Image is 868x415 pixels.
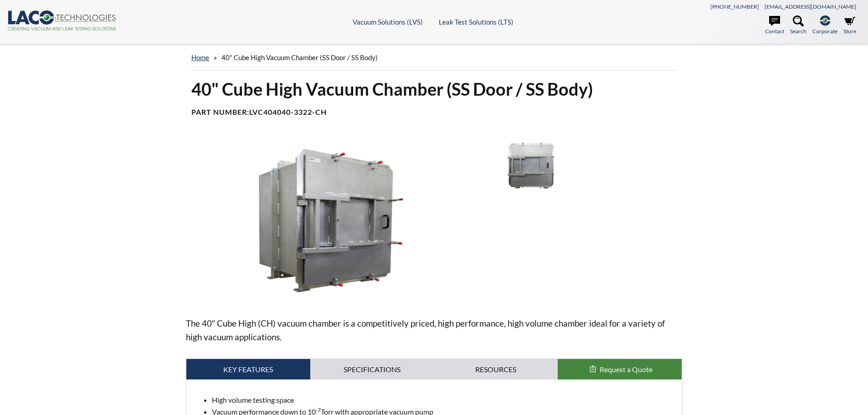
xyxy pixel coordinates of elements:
[790,15,806,36] a: Search
[812,27,837,36] span: Corporate
[191,45,677,71] div: »
[483,139,578,192] img: LVC404040-3322-CH Vacuum Chamber Aluminum Door SS Body, front view
[353,18,423,26] a: Vacuum Solutions (LVS)
[186,139,477,302] img: LVC404040-3322-CH Cube Vacuum Chamber angle view
[191,78,677,100] h1: 40" Cube High Vacuum Chamber (SS Door / SS Body)
[212,394,675,406] li: High volume testing space
[600,365,652,374] span: Request a Quote
[221,53,378,61] span: 40" Cube High Vacuum Chamber (SS Door / SS Body)
[249,108,327,116] b: LVC404040-3322-CH
[316,406,321,413] sup: -7
[765,3,856,10] a: [EMAIL_ADDRESS][DOMAIN_NAME]
[434,359,558,380] a: Resources
[558,359,682,380] button: Request a Quote
[843,15,856,36] a: Store
[191,53,209,61] a: home
[439,18,514,26] a: Leak Test Solutions (LTS)
[310,359,434,380] a: Specifications
[186,359,310,380] a: Key Features
[191,108,677,117] h4: Part Number:
[186,317,683,344] p: The 40" Cube High (CH) vacuum chamber is a competitively priced, high performance, high volume ch...
[710,3,759,10] a: [PHONE_NUMBER]
[765,15,784,36] a: Contact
